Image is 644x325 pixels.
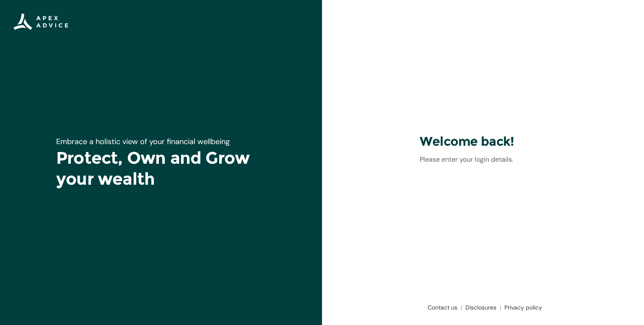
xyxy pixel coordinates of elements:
h1: Protect, Own and Grow your wealth [56,147,266,189]
p: Please enter your login details. [420,155,547,165]
a: Disclosures [462,303,501,312]
h3: Welcome back! [420,134,547,150]
a: Privacy policy [501,303,542,312]
img: Apex Advice Group [13,13,68,30]
span: Embrace a holistic view of your financial wellbeing [56,137,230,147]
a: Contact us [424,303,462,312]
